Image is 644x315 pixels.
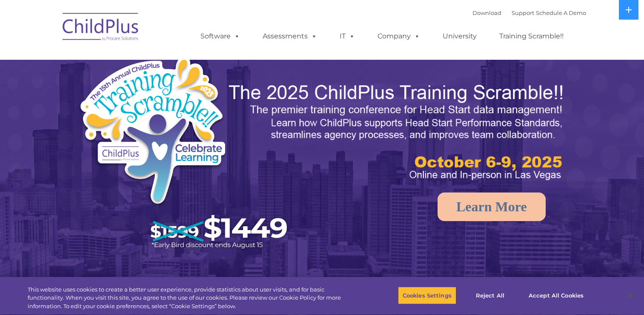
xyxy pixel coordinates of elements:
a: Schedule A Demo [536,9,586,16]
a: University [434,28,485,45]
button: Accept All Cookies [524,286,588,304]
img: ChildPlus by Procare Solutions [58,7,143,50]
a: Assessments [254,28,326,45]
a: Download [472,9,501,16]
a: Software [192,28,249,45]
a: Company [369,28,429,45]
font: | [472,9,586,16]
a: Learn More [438,192,546,221]
button: Close [621,286,640,305]
div: This website uses cookies to create a better user experience, provide statistics about user visit... [28,286,354,311]
a: IT [331,28,364,45]
button: Cookies Settings [398,286,456,304]
a: Training Scramble!! [491,28,572,45]
a: Support [512,9,534,16]
button: Reject All [464,286,517,304]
